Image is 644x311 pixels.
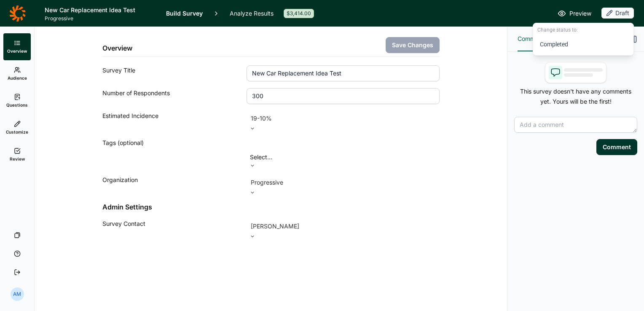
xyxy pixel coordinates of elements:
[102,43,132,53] h2: Overview
[102,88,247,104] div: Number of Respondents
[3,114,31,141] a: Customize
[45,15,156,22] span: Progressive
[6,129,28,135] span: Customize
[102,138,247,168] div: Tags (optional)
[3,33,31,60] a: Overview
[3,141,31,168] a: Review
[7,48,27,54] span: Overview
[3,60,31,87] a: Audience
[250,152,354,162] div: Select...
[247,65,439,81] input: ex: Package testing study
[102,219,247,239] div: Survey Contact
[10,156,25,162] span: Review
[102,202,440,212] h2: Admin Settings
[8,75,27,81] span: Audience
[596,139,637,155] button: Comment
[386,37,440,53] button: Save Changes
[45,5,156,15] h1: New Car Replacement Idea Test
[533,23,634,56] div: Draft
[518,27,547,51] button: Comments
[514,86,637,107] p: This survey doesn't have any comments yet. Yours will be the first!
[558,8,591,19] a: Preview
[601,8,634,19] button: Draft
[6,102,28,108] span: Questions
[569,8,591,19] span: Preview
[536,35,631,54] button: Completed
[102,175,247,195] div: Organization
[102,65,247,81] div: Survey Title
[536,25,631,35] div: Change status to:
[601,8,634,19] div: Draft
[284,9,314,18] div: $3,414.00
[247,88,439,104] input: 1000
[3,87,31,114] a: Questions
[102,111,247,131] div: Estimated Incidence
[11,287,24,301] div: AM
[518,34,547,44] span: Comments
